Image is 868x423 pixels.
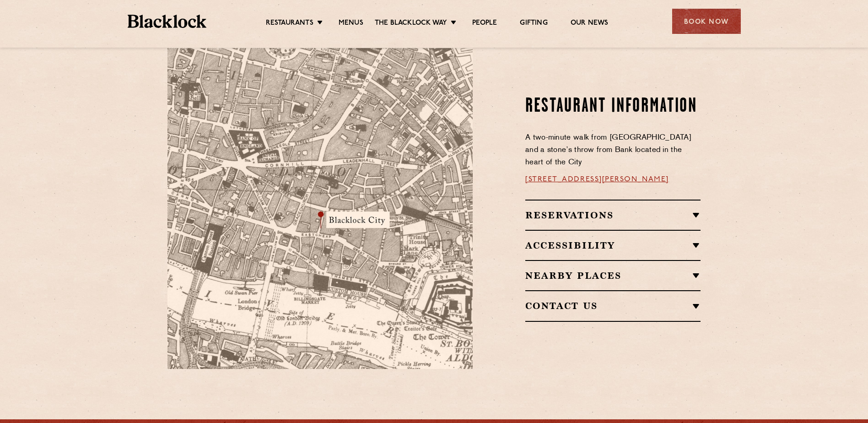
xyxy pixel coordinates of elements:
h2: Accessibility [525,240,701,251]
p: A two-minute walk from [GEOGRAPHIC_DATA] and a stone’s throw from Bank located in the heart of th... [525,132,701,169]
img: BL_Textured_Logo-footer-cropped.svg [128,15,207,28]
a: People [472,19,497,29]
a: The Blacklock Way [375,19,447,29]
a: [STREET_ADDRESS][PERSON_NAME] [525,176,669,183]
h2: Reservations [525,210,701,221]
div: Book Now [672,9,741,34]
a: Menus [339,19,363,29]
a: Gifting [520,19,547,29]
a: Restaurants [266,19,313,29]
h2: Restaurant Information [525,95,701,118]
h2: Nearby Places [525,270,701,281]
img: svg%3E [374,284,502,369]
h2: Contact Us [525,300,701,311]
a: Our News [571,19,609,29]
